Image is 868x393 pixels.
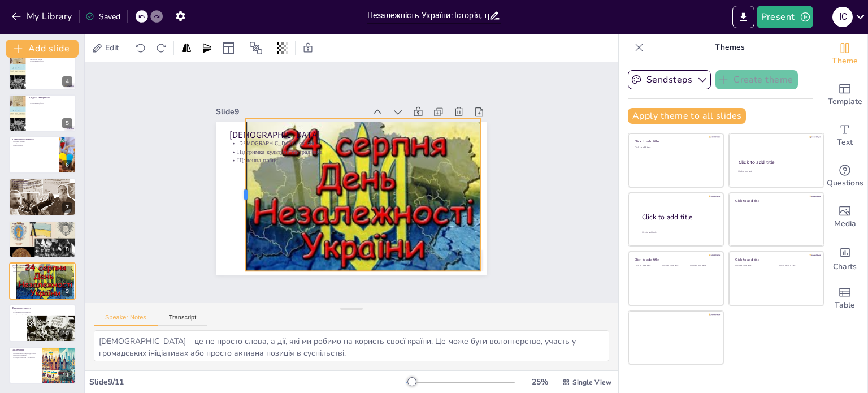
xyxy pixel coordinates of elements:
button: Add slide [6,40,79,58]
div: І С [832,7,853,27]
p: [DEMOGRAPHIC_DATA] [241,104,416,153]
span: Template [828,96,862,108]
div: Slide 9 / 11 [89,377,406,387]
div: 8 [62,244,72,254]
div: Click to add title [635,257,715,262]
p: Святкування Дня Незалежності [29,98,72,101]
div: Add a table [822,278,867,319]
div: Click to add text [735,265,771,267]
button: Transcript [158,314,208,326]
p: Культурні заходи [29,58,72,61]
p: Виклики для [GEOGRAPHIC_DATA] [12,183,72,185]
p: Щоденна праця [12,271,56,273]
textarea: [DEMOGRAPHIC_DATA] – це не просто слова, а дії, які ми робимо на користь своєї країни. Це може бу... [94,330,609,361]
div: Get real-time input from your audience [822,156,867,197]
p: Підтримка культури та традицій [12,269,56,271]
span: Media [834,218,856,230]
div: 9 [9,262,76,300]
p: Усвідомлення ролі в суспільстві [12,356,39,359]
p: Сучасні виклики [12,180,72,183]
p: Атмосфера єдності [29,102,72,105]
div: Layout [219,39,237,57]
div: Click to add title [735,257,816,262]
span: Table [835,299,855,312]
span: Text [837,136,853,149]
button: Apply theme to all slides [628,108,746,124]
div: Click to add text [635,146,715,149]
div: Add text boxes [822,115,867,156]
div: 8 [9,221,76,258]
div: Click to add title [735,198,816,202]
span: Theme [832,55,858,67]
p: Заключення [12,348,39,352]
div: Click to add title [739,159,814,166]
button: Export to PowerPoint [732,6,754,28]
span: Charts [833,261,857,273]
div: Click to add text [635,265,660,267]
p: Роль молоді [12,222,72,225]
div: 11 [9,347,76,384]
p: Активність та ініціативність [12,227,72,229]
div: Click to add text [738,170,813,173]
p: Внесок кожного [12,187,72,189]
div: 9 [62,286,72,296]
p: Культурні заходи [29,101,72,103]
div: Click to add title [635,139,715,144]
div: Click to add text [779,265,815,267]
button: My Library [8,7,77,25]
p: [DEMOGRAPHIC_DATA] [12,264,56,267]
div: Change the overall theme [822,34,867,75]
p: Themes [648,34,811,61]
p: Єдність як сила [12,309,72,311]
p: Незалежність як відповідальність [12,352,39,355]
p: Герб України [12,142,56,145]
div: Slide 9 [232,80,380,121]
p: Підтримка культури та традицій [237,123,411,167]
div: 7 [62,202,72,213]
div: 7 [9,178,76,215]
button: Speaker Notes [94,314,158,326]
p: Традиції святкування [29,96,72,99]
p: Свідомість громадян [12,228,72,231]
p: Стійкість [DEMOGRAPHIC_DATA] [12,184,72,187]
button: Create theme [715,70,798,89]
div: Add charts and graphs [822,237,867,278]
p: [DEMOGRAPHIC_DATA] як дія [240,114,414,159]
div: Click to add text [690,265,715,267]
button: І С [832,6,853,28]
p: Щоденна праця [236,131,410,176]
div: 10 [59,329,72,339]
p: Символи незалежності [12,138,56,141]
span: Questions [827,177,863,189]
div: 4 [62,76,72,87]
p: Святкування Дня Незалежності [29,57,72,59]
p: Підтримка один одного [12,313,72,315]
span: Position [249,41,263,55]
p: Збереження ідентичності [12,310,72,313]
div: Add ready made slides [822,75,867,115]
p: [DEMOGRAPHIC_DATA] як дія [12,266,56,269]
p: Важливість єдності [12,306,72,309]
p: Важливість молоді [12,224,72,227]
button: Sendsteps [628,70,711,89]
span: Single View [572,378,611,387]
div: 11 [59,370,72,381]
span: Edit [103,42,121,53]
div: Saved [85,11,120,22]
p: Прапор України [12,140,56,142]
div: 25 % [526,377,553,387]
div: 4 [9,52,76,89]
p: Внесок у розвиток [12,355,39,357]
p: Атмосфера єдності [29,61,72,63]
div: Add images, graphics, shapes or video [822,197,867,237]
div: 6 [9,136,76,174]
p: Гімн України [12,145,56,147]
button: Present [757,6,813,28]
div: 6 [62,160,72,170]
div: 5 [62,118,72,128]
div: 10 [9,304,76,342]
div: Click to add title [642,213,714,222]
input: Insert title [367,7,489,24]
div: 5 [9,94,76,132]
div: Click to add text [662,265,688,267]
